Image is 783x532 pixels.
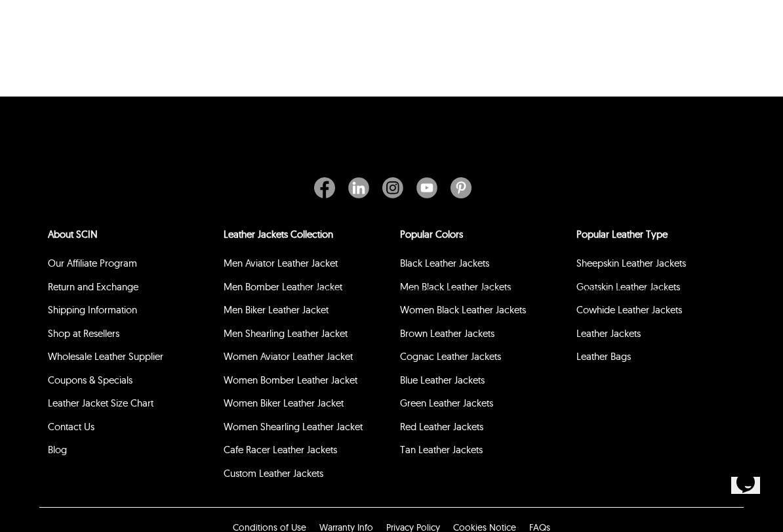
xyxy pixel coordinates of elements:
[224,374,357,386] a: Women Bomber Leather Jacket
[576,257,686,269] a: Sheepskin Leather Jackets
[48,280,138,293] a: Return and Exchange
[224,350,353,363] a: Women Aviator Leather Jacket
[400,228,463,240] a: popular leather jacket colors
[224,443,337,456] a: Cafe Racer Leather Jackets
[224,303,329,316] a: Men Biker Leather Jacket
[222,418,391,441] li: Women Shearling Leather Jacket
[382,177,403,198] img: Instagram
[576,228,668,240] a: Popular Leather Type
[342,177,376,198] a: Linkedin
[222,464,391,488] li: Custom Leather Jackets
[224,257,338,269] a: Men Aviator Leather Jacket
[48,350,163,363] a: Wholesale Leather Supplier
[46,347,216,371] li: Wholesale Leather Supplier
[46,394,216,418] li: Leather Jacket Size Chart
[46,418,216,441] li: Contact Us
[726,477,770,519] iframe: chat widget
[48,443,67,456] a: Blog
[48,397,153,409] a: Leather Jacket Size Chart
[46,278,216,301] li: Return and Exchange
[314,177,342,198] a: Facebook
[222,254,391,278] li: Men Aviator Leather Jacket
[451,177,472,198] img: Pinterest
[222,278,391,301] li: Men Bomber Leather Jacket
[224,280,342,293] a: Men Bomber Leather Jacket
[48,374,132,386] a: Coupons & Specials
[376,177,410,198] a: Instagram
[48,228,98,240] a: About SCIN
[222,324,391,348] li: Men Shearling Leather Jacket
[48,303,137,316] a: Shipping Information
[224,327,348,340] a: Men Shearling Leather Jacket
[48,257,137,269] a: Our Affiliate Program
[46,301,216,324] li: Shipping Information
[574,254,744,278] li: Sheepskin Leather Jackets
[224,420,363,433] a: Women Shearling Leather Jacket
[348,177,369,198] img: Linkedin
[416,177,437,198] img: Youtube
[314,177,335,198] img: Facebook
[48,327,119,340] a: Shop at Resellers
[410,177,444,198] a: Youtube
[222,441,391,464] li: Cafe Racer Leather Jackets
[5,5,372,15] span: Welcome to our site, if you need help simply reply to this message, we are online and ready to help.
[46,324,216,348] li: Shop at Resellers
[46,254,216,278] li: Our Affiliate Program
[46,371,216,395] li: Coupons & Specials
[222,394,391,418] li: Women Biker Leather Jacket
[224,228,333,240] a: Leather Jackets Collection
[222,371,391,395] li: Women Bomber Leather Jacket
[398,254,568,278] li: Black Leather Jackets
[300,280,770,473] iframe: chat widget
[398,278,568,301] li: Men Black Leather Jackets
[5,5,475,16] div: Welcome to our site, if you need help simply reply to this message, we are online and ready to help.
[46,441,216,464] li: Blog
[574,278,744,301] li: Goatskin Leather Jackets
[222,347,391,371] li: Women Aviator Leather Jacket
[222,301,391,324] li: Men Biker Leather Jacket
[224,397,344,409] a: Women Biker Leather Jacket
[224,467,323,479] a: Custom Leather Jackets
[444,177,472,198] a: Pinterest
[400,257,489,269] a: Black Leather Jackets
[48,420,94,433] a: Contact Us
